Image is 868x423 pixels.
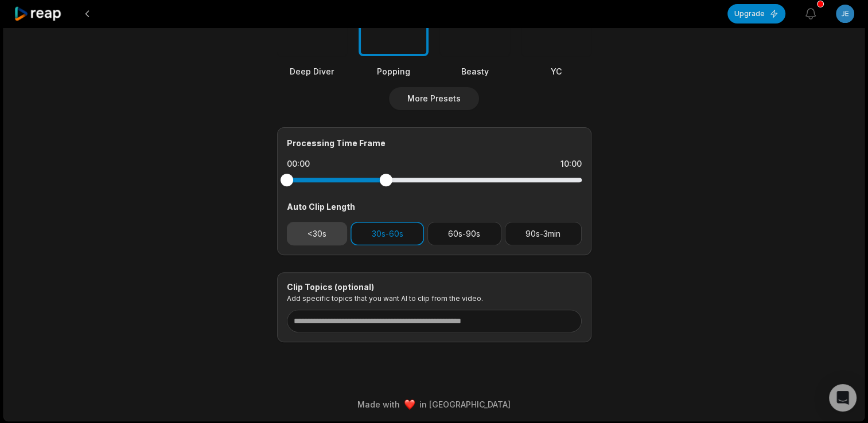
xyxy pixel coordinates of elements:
div: 00:00 [287,158,310,170]
div: 10:00 [560,158,582,170]
button: More Presets [389,87,479,110]
button: 30s-60s [351,222,424,245]
div: Processing Time Frame [287,137,582,149]
div: YC [521,65,591,77]
img: heart emoji [404,399,415,410]
div: Popping [359,65,429,77]
p: Add specific topics that you want AI to clip from the video. [287,294,582,303]
button: 60s-90s [427,222,501,245]
button: Upgrade [727,4,785,23]
button: <30s [287,222,348,245]
div: Beasty [440,65,510,77]
div: Made with in [GEOGRAPHIC_DATA] [14,398,854,410]
div: Clip Topics (optional) [287,282,582,292]
div: Auto Clip Length [287,201,582,213]
div: Deep Diver [277,65,347,77]
button: 90s-3min [505,222,582,245]
div: Open Intercom Messenger [829,384,857,412]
